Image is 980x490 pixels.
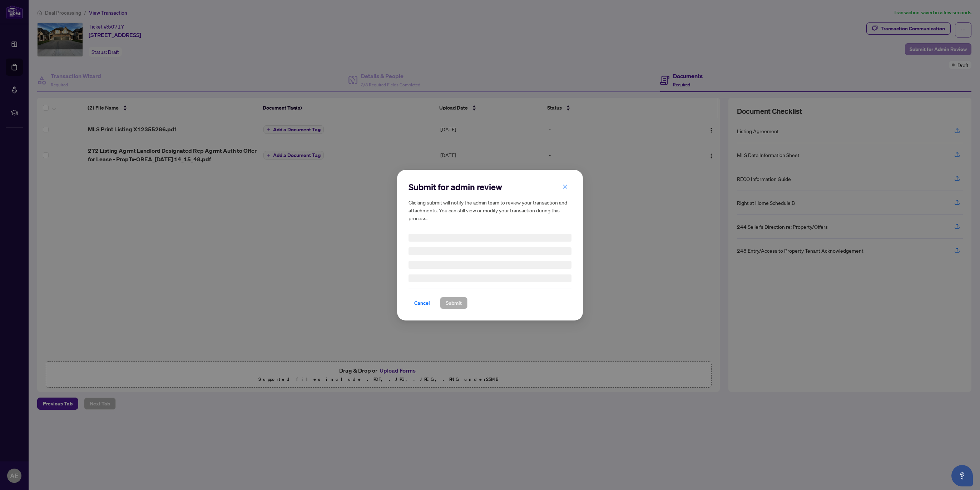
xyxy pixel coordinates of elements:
[409,198,571,222] h5: Clicking submit will notify the admin team to review your transaction and attachments. You can st...
[563,184,568,189] span: close
[951,465,973,486] button: Open asap
[409,297,436,309] button: Cancel
[414,297,430,309] span: Cancel
[409,181,571,193] h2: Submit for admin review
[440,297,467,309] button: Submit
